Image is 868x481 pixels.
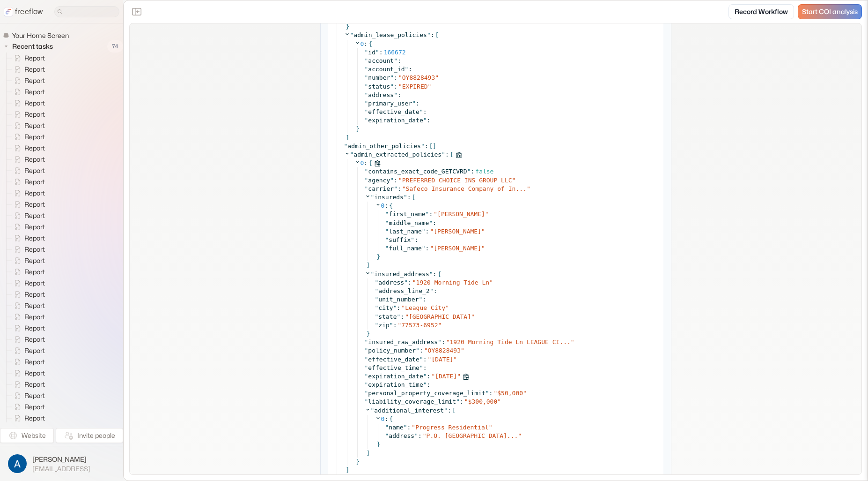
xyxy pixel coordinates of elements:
[374,271,429,278] span: insured_address
[426,228,429,235] span: :
[389,219,429,226] span: middle_name
[375,279,379,286] span: "
[419,347,423,354] span: :
[347,143,421,150] span: admin_other_policies
[402,83,428,90] span: EXPIRED
[7,154,49,165] a: Report
[22,323,48,333] span: Report
[461,347,464,354] span: "
[434,287,437,294] span: :
[434,228,481,235] span: [PERSON_NAME]
[411,236,414,243] span: "
[22,166,48,175] span: Report
[7,221,49,233] a: Report
[430,287,434,294] span: "
[365,185,368,192] span: "
[7,289,49,300] a: Report
[428,83,432,90] span: "
[22,143,48,153] span: Report
[56,428,123,443] button: Invite people
[450,150,454,159] span: [
[368,177,390,184] span: agency
[368,185,394,192] span: carrier
[365,57,368,64] span: "
[22,132,48,142] span: Report
[412,100,416,107] span: "
[356,125,360,132] span: }
[3,31,73,40] a: Your Home Screen
[385,228,389,235] span: "
[22,278,48,288] span: Report
[394,177,397,184] span: :
[441,338,445,346] span: :
[431,373,435,380] span: "
[468,398,498,405] span: $300,000
[365,91,368,98] span: "
[22,87,48,97] span: Report
[450,338,571,346] span: 1920 Morning Tide Ln LEAGUE CI...
[381,202,385,209] span: 0
[6,452,118,475] button: [PERSON_NAME][EMAIL_ADDRESS]
[397,91,401,98] span: :
[489,279,493,286] span: "
[422,228,426,235] span: "
[523,390,527,397] span: "
[378,296,419,303] span: unit_number
[32,455,90,464] span: [PERSON_NAME]
[390,83,394,90] span: "
[489,390,493,397] span: :
[401,304,405,311] span: "
[365,347,368,354] span: "
[364,40,368,48] span: :
[431,31,434,39] span: :
[7,345,49,356] a: Report
[7,390,49,401] a: Report
[405,304,445,311] span: League City
[368,381,423,388] span: expiration_time
[368,74,390,81] span: number
[7,413,49,424] a: Report
[423,356,427,363] span: :
[407,193,411,202] span: :
[398,177,402,184] span: "
[426,245,429,252] span: :
[365,338,368,346] span: "
[22,98,48,108] span: Report
[424,347,428,354] span: "
[350,31,354,38] span: "
[385,236,389,243] span: "
[7,131,49,143] a: Report
[344,143,348,150] span: "
[425,142,428,150] span: :
[456,398,460,405] span: "
[10,31,72,40] span: Your Home Screen
[375,304,379,311] span: "
[22,413,48,423] span: Report
[375,49,379,56] span: "
[394,83,397,90] span: :
[368,117,423,124] span: expiration_date
[384,49,406,56] span: 166672
[7,75,49,86] a: Report
[7,98,49,109] a: Report
[471,313,475,320] span: "
[419,108,423,115] span: "
[433,142,436,150] span: ]
[22,233,48,243] span: Report
[10,42,56,51] span: Recent tasks
[394,74,397,81] span: :
[368,356,419,363] span: effective_date
[346,134,350,141] span: ]
[375,287,379,294] span: "
[438,322,442,329] span: "
[368,91,394,98] span: address
[404,279,408,286] span: "
[434,245,481,252] span: [PERSON_NAME]
[384,202,388,210] span: :
[471,168,474,175] span: :
[7,86,49,98] a: Report
[22,368,48,378] span: Report
[416,100,419,107] span: :
[394,91,397,98] span: "
[378,287,430,294] span: address_line_2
